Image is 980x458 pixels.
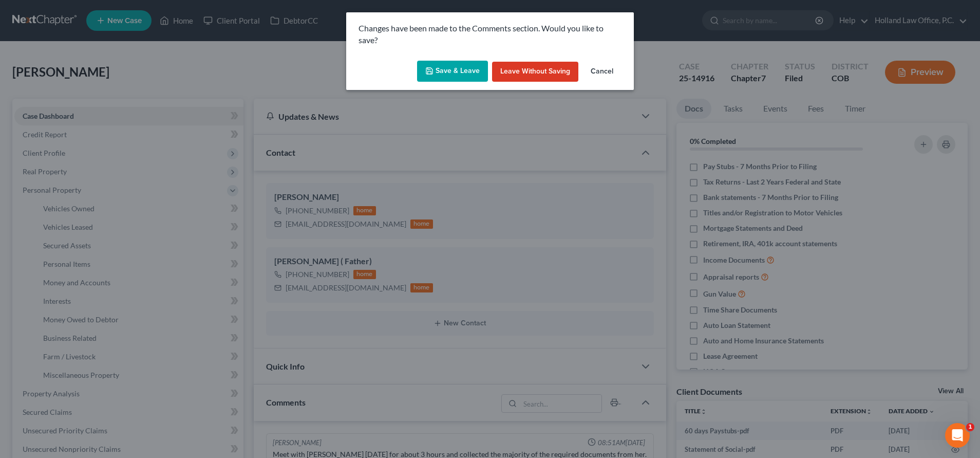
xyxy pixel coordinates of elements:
[492,62,578,82] button: Leave without Saving
[359,23,621,46] p: Changes have been made to the Comments section. Would you like to save?
[582,62,621,82] button: Cancel
[945,423,970,448] iframe: Intercom live chat
[417,61,488,82] button: Save & Leave
[966,423,974,431] span: 1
